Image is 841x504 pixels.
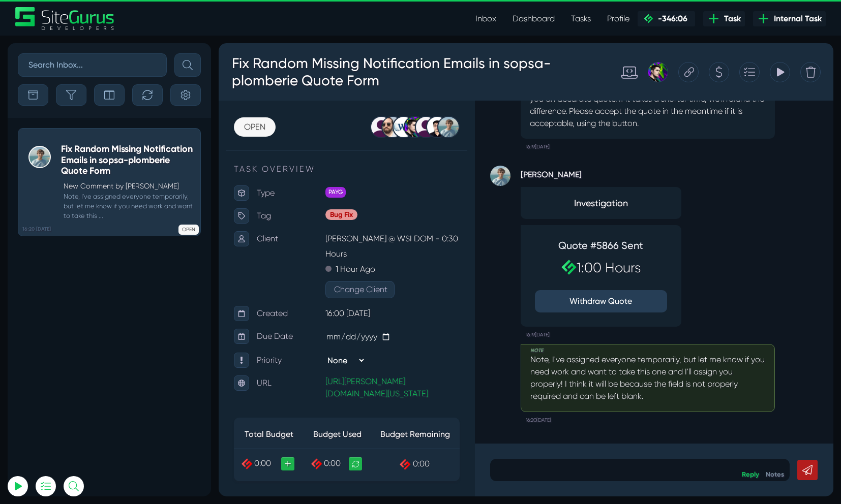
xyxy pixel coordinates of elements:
[523,427,540,435] a: Reply
[316,196,448,208] h4: Quote #5866 Sent
[36,415,52,425] span: 0:00
[107,144,127,154] span: PAYG
[15,7,115,30] a: SiteGurus
[307,369,333,385] small: 16:20[DATE]
[18,53,167,77] input: Search Inbox...
[63,414,76,427] a: +
[15,74,57,93] a: OPEN
[302,122,463,138] strong: [PERSON_NAME]
[393,19,419,39] div: Standard
[13,7,377,50] h3: Fix Random Missing Notification Emails in sopsa-plomberie Quote Form
[312,310,547,359] p: Note, I've assigned everyone temporarily, but let me know if you need work and want to take this ...
[64,181,195,192] p: New Comment by [PERSON_NAME]
[194,416,211,425] span: 0:00
[61,192,195,221] small: Note, I've assigned everyone temporarily, but let me know if you need work and want to take this ...
[720,13,741,25] span: Task
[22,226,51,233] b: 16:20 [DATE]
[770,13,822,25] span: Internal Task
[38,263,107,278] p: Created
[316,216,448,233] h2: 1:00 Hours
[307,283,331,300] small: 16:19[DATE]
[38,332,107,348] p: URL
[521,19,541,39] div: Add to Task Drawer
[38,142,107,157] p: Type
[419,19,449,39] div: Josh Carter
[38,188,107,203] p: Client
[15,7,115,30] img: Sitegurus Logo
[38,165,107,180] p: Tag
[38,286,107,301] p: Due Date
[654,14,687,23] span: -346:06
[551,19,572,39] div: View Tracking Items
[107,333,209,355] a: [URL][PERSON_NAME][DOMAIN_NAME][US_STATE]
[490,19,510,39] div: Create a Quote
[153,377,241,406] th: Budget Remaining
[15,120,241,132] p: TASK OVERVIEW
[547,427,565,435] a: Notes
[130,414,143,427] a: Recalculate Budget Used
[38,309,107,325] p: Priority
[753,11,826,26] a: Internal Task
[563,9,599,29] a: Tasks
[599,9,638,29] a: Profile
[33,179,145,201] button: Log In
[307,96,331,112] small: 16:19[DATE]
[107,188,241,218] p: [PERSON_NAME] @ WSI DOM - 0:30 Hours
[316,247,448,269] button: Withdraw Quote
[460,19,480,39] div: Copy this Task URL
[638,11,695,26] a: -346:06
[18,128,201,236] a: 16:20 [DATE] Fix Random Missing Notification Emails in sopsa-plomberie Quote FormNew Comment by [...
[582,19,602,39] div: Delete Task
[107,166,139,177] span: Bug Fix
[85,377,153,406] th: Budget Used
[117,218,157,234] p: 1 Hour Ago
[33,119,145,142] input: Email
[311,153,454,167] span: Investigation
[107,238,176,255] button: Change Client
[107,263,241,278] p: 16:00 [DATE]
[15,377,85,406] th: Total Budget
[504,9,563,29] a: Dashboard
[104,362,244,380] div: Add Notes
[61,144,195,177] h5: Fix Random Missing Notification Emails in sopsa-plomberie Quote Form
[467,9,504,29] a: Inbox
[703,11,745,26] a: Task
[178,225,199,235] span: OPEN
[105,415,122,425] span: 0:00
